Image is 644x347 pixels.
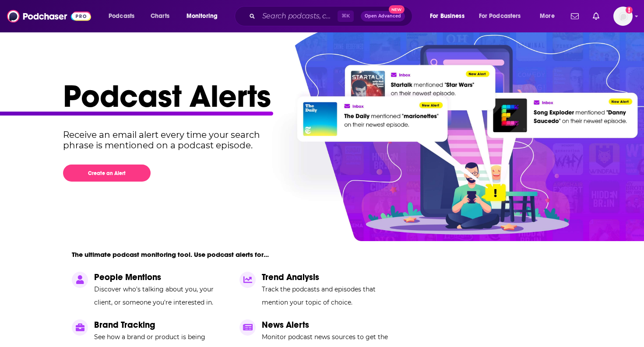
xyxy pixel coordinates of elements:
[613,7,633,26] img: User Profile
[424,9,475,23] button: open menu
[7,8,91,25] img: Podchaser - Follow, Share and Rate Podcasts
[94,319,229,330] p: Brand Tracking
[151,10,169,22] span: Charts
[187,10,218,22] span: Monitoring
[72,250,269,259] p: The ultimate podcast monitoring tool. Use podcast alerts for...
[613,7,633,26] button: Show profile menu
[94,272,229,283] p: People Mentions
[626,7,633,14] svg: Add a profile image
[338,11,354,22] span: ⌘ K
[259,9,338,23] input: Search podcasts, credits, & more...
[534,9,566,23] button: open menu
[63,130,276,151] p: Receive an email alert every time your search phrase is mentioned on a podcast episode.
[430,10,465,22] span: For Business
[589,9,603,24] a: Show notifications dropdown
[63,165,151,182] button: Create an Alert
[262,272,397,283] p: Trend Analysis
[109,10,134,22] span: Podcasts
[361,11,405,21] button: Open AdvancedNew
[262,283,397,309] p: Track the podcasts and episodes that mention your topic of choice.
[479,10,521,22] span: For Podcasters
[94,283,229,309] p: Discover who's talking about you, your client, or someone you're interested in.
[540,10,555,22] span: More
[473,9,534,23] button: open menu
[145,9,175,23] a: Charts
[613,7,633,26] span: Logged in as antoine.jordan
[262,319,397,330] p: News Alerts
[102,9,146,23] button: open menu
[365,14,401,18] span: Open Advanced
[567,9,582,24] a: Show notifications dropdown
[243,6,421,26] div: Search podcasts, credits, & more...
[63,77,574,116] h1: Podcast Alerts
[180,9,229,23] button: open menu
[389,5,405,14] span: New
